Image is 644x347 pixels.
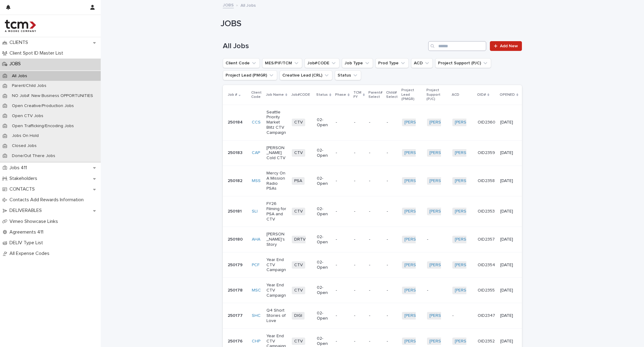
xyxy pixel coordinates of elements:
span: CTV [292,149,305,157]
p: FY26 Filming for PSA and CTV [266,201,287,222]
a: [PERSON_NAME]-TCM [404,178,448,184]
p: Open Creative/Production Jobs [7,103,79,109]
a: AHA [252,237,260,242]
tr: 250180AHA [PERSON_NAME]'s StoryDRTV02-Open----[PERSON_NAME]-TCM -[PERSON_NAME]-TCM OID2357[DATE]- [223,227,550,252]
p: Job#CODE [291,91,310,98]
p: - [387,237,397,242]
p: - [369,120,382,125]
a: CCS [252,120,261,125]
p: 250183 [228,150,247,156]
a: [PERSON_NAME]-TCM [429,339,473,344]
input: Search [428,41,486,51]
tr: 250178MSC Year End CTV CampaignCTV02-Open----[PERSON_NAME]-TCM -[PERSON_NAME]-TCM OID2355[DATE]- [223,278,550,303]
h1: All Jobs [223,42,426,51]
p: - [336,288,349,293]
p: - [354,313,364,318]
a: [PERSON_NAME]-TCM [429,120,473,125]
p: OPENED [500,91,515,98]
p: 250179 [228,263,247,268]
p: - [387,150,397,156]
span: CTV [292,119,305,126]
a: [PERSON_NAME]-TCM [404,313,448,318]
p: Year End CTV Campaign [266,283,287,298]
p: Phase [335,91,346,98]
a: CHP [252,339,260,344]
p: - [336,339,349,344]
a: [PERSON_NAME]-TCM [429,178,473,184]
span: CTV [292,261,305,269]
tr: 250184CCS Seattle Priority Market Blitz CTV CampaignCTV02-Open----[PERSON_NAME]-TCM [PERSON_NAME]... [223,105,550,140]
p: Mercy On A Mission Radio PSAs [266,171,287,191]
p: - [387,339,397,344]
p: Year End CTV Campaign [266,257,287,273]
button: ACD [411,58,433,68]
p: Q4 Short Stories of Love [266,308,287,323]
p: 250177 [228,313,247,318]
tr: 250177SHC Q4 Short Stories of LoveDIGI02-Open----[PERSON_NAME]-TCM [PERSON_NAME]-TCM -OID2347[DATE]- [223,303,550,328]
p: - [369,178,382,184]
p: OID2357 [478,237,495,242]
p: OID2359 [478,150,495,156]
button: Prod Type [375,58,409,68]
p: [DATE] [500,237,518,242]
p: Status [316,91,328,98]
p: - [387,209,397,214]
p: - [369,237,382,242]
p: - [369,209,382,214]
a: [PERSON_NAME]-TCM [429,313,473,318]
p: 02-Open [317,176,331,186]
p: - [369,150,382,156]
p: [PERSON_NAME] Cold CTV [266,145,287,161]
p: Child# Select [386,89,398,101]
p: 02-Open [317,234,331,245]
p: 02-Open [317,117,331,128]
p: All Expense Codes [7,251,54,256]
p: 02-Open [317,148,331,158]
p: OID2358 [478,178,495,184]
button: Project Support (PJC) [435,58,491,68]
a: [PERSON_NAME]-TCM [429,209,473,214]
p: Parent# Select [368,89,382,101]
a: [PERSON_NAME]-TCM [455,120,498,125]
p: - [354,263,364,268]
a: [PERSON_NAME]-TCM [455,209,498,214]
p: Job Name [266,91,284,98]
tr: 250183CAP [PERSON_NAME] Cold CTVCTV02-Open----[PERSON_NAME]-TCM [PERSON_NAME]-TCM [PERSON_NAME]-T... [223,140,550,166]
a: [PERSON_NAME]-TCM [404,150,448,156]
a: [PERSON_NAME]-TCM [404,288,448,293]
p: 250178 [228,288,247,293]
a: [PERSON_NAME]-TCM [455,339,498,344]
p: [DATE] [500,120,518,125]
p: 02-Open [317,206,331,217]
a: [PERSON_NAME] -TCM [455,178,500,184]
p: - [369,339,382,344]
p: 02-Open [317,311,331,321]
p: - [354,288,364,293]
p: JOBS [7,61,26,67]
p: - [369,263,382,268]
p: Contacts Add Rewards Information [7,197,89,203]
p: ACD [452,91,459,98]
p: [DATE] [500,178,518,184]
p: OID2354 [478,263,495,268]
button: MES/PIF/TCM [262,58,302,68]
p: [DATE] [500,288,518,293]
p: - [354,237,364,242]
p: Client Spot ID Master List [7,50,68,56]
a: [PERSON_NAME]-TCM [455,237,498,242]
p: CLIENTS [7,40,33,45]
p: CONTACTS [7,186,40,192]
a: [PERSON_NAME]-TCM [455,150,498,156]
span: CTV [292,208,305,215]
p: [DATE] [500,263,518,268]
tr: 250179PCF Year End CTV CampaignCTV02-Open----[PERSON_NAME]-TCM [PERSON_NAME]-TCM [PERSON_NAME]-TC... [223,252,550,277]
p: Job # [228,91,237,98]
p: - [369,288,382,293]
p: - [369,313,382,318]
a: PCF [252,263,259,268]
p: - [336,209,349,214]
p: Done/Out There Jobs [7,153,60,159]
span: PSA [292,177,305,185]
p: - [354,339,364,344]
